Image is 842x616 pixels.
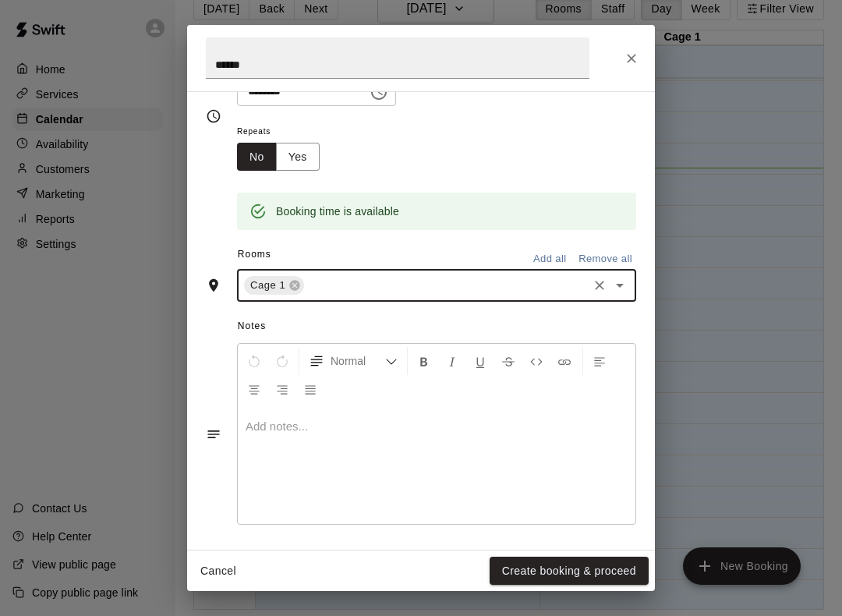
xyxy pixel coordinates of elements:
svg: Notes [206,427,221,442]
button: Format Italics [439,347,465,375]
div: outlined button group [237,143,320,172]
button: Format Strikethrough [495,347,522,375]
button: No [237,143,277,172]
button: Format Underline [467,347,494,375]
button: Add all [525,247,575,271]
button: Justify Align [297,375,324,403]
span: Notes [238,314,636,339]
div: Cage 1 [244,276,304,295]
button: Clear [589,274,610,296]
span: Rooms [238,249,271,260]
span: Normal [331,353,385,369]
button: Right Align [269,375,295,403]
button: Remove all [575,247,636,271]
button: Redo [269,347,295,375]
button: Cancel [193,557,243,586]
svg: Timing [206,108,221,124]
span: Repeats [237,122,332,143]
button: Undo [241,347,267,375]
button: Format Bold [411,347,437,375]
button: Create booking & proceed [490,557,649,586]
div: Booking time is available [276,197,399,225]
button: Insert Code [523,347,550,375]
button: Left Align [586,347,613,375]
button: Center Align [241,375,267,403]
svg: Rooms [206,278,221,293]
button: Close [617,44,646,73]
button: Formatting Options [302,347,404,375]
span: Cage 1 [244,278,292,293]
button: Choose time, selected time is 1:00 PM [363,76,394,108]
button: Yes [276,143,320,172]
button: Insert Link [551,347,578,375]
button: Open [609,274,631,296]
